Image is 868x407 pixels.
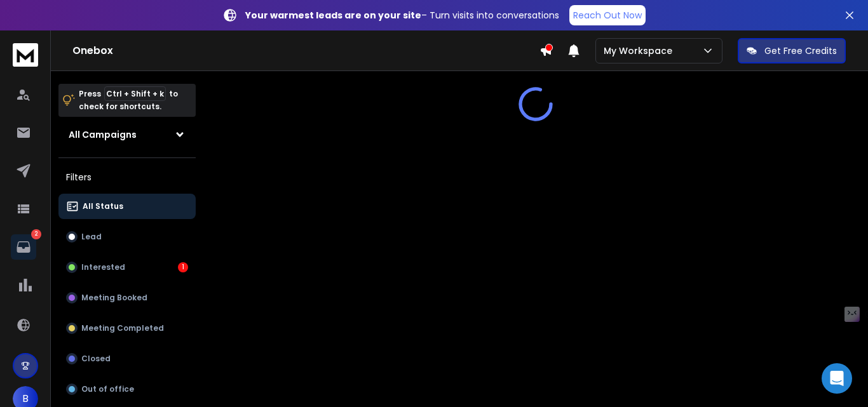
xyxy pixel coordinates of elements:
span: Ctrl + Shift + k [104,86,166,101]
p: 2 [31,229,41,239]
div: Open Intercom Messenger [822,363,852,394]
p: Lead [81,232,102,242]
p: Reach Out Now [573,9,642,22]
button: Closed [58,346,196,371]
p: Meeting Completed [81,323,164,333]
h1: Onebox [72,43,539,58]
button: Get Free Credits [738,38,846,63]
p: All Status [83,201,123,211]
h1: All Campaigns [69,128,137,141]
div: 1 [178,262,188,272]
button: Meeting Booked [58,285,196,310]
img: logo [13,43,38,67]
button: All Campaigns [58,122,196,147]
a: 2 [11,234,36,260]
button: Interested1 [58,255,196,280]
p: My Workspace [604,44,677,57]
p: Meeting Booked [81,293,147,303]
p: Get Free Credits [764,44,837,57]
button: Lead [58,224,196,250]
button: Out of office [58,377,196,402]
p: Press to check for shortcuts. [79,88,178,113]
a: Reach Out Now [569,5,646,25]
button: All Status [58,194,196,219]
button: Meeting Completed [58,316,196,341]
p: Closed [81,354,111,364]
p: – Turn visits into conversations [245,9,559,22]
p: Interested [81,262,125,272]
p: Out of office [81,384,134,394]
h3: Filters [58,168,196,186]
strong: Your warmest leads are on your site [245,9,421,22]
